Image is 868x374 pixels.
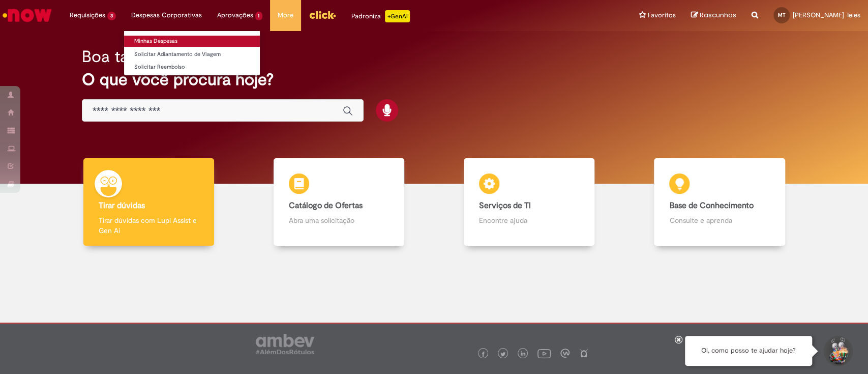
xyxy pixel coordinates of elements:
button: Iniciar Conversa de Suporte [822,336,853,366]
span: Favoritos [648,10,676,20]
img: click_logo_yellow_360x200.png [309,7,336,22]
a: Serviços de TI Encontre ajuda [434,158,624,246]
a: Base de Conhecimento Consulte e aprenda [624,158,815,246]
b: Serviços de TI [479,200,531,211]
a: Solicitar Reembolso [124,62,260,73]
b: Base de Conhecimento [669,200,753,211]
div: Oi, como posso te ajudar hoje? [685,336,812,366]
a: Catálogo de Ofertas Abra uma solicitação [244,158,434,246]
img: logo_footer_youtube.png [537,347,551,360]
span: Requisições [70,10,105,20]
span: MT [778,12,786,18]
img: logo_footer_linkedin.png [521,351,526,357]
span: Rascunhos [700,10,736,20]
div: Padroniza [351,10,410,22]
p: Encontre ajuda [479,215,579,225]
a: Minhas Despesas [124,36,260,47]
b: Catálogo de Ofertas [289,200,363,211]
span: Despesas Corporativas [131,10,202,20]
img: ServiceNow [1,5,53,25]
h2: Boa tarde, Marina [82,48,211,66]
h2: O que você procura hoje? [82,71,786,89]
p: Consulte e aprenda [669,215,769,225]
span: 3 [107,12,116,20]
img: logo_footer_ambev_rotulo_gray.png [256,334,314,354]
b: Tirar dúvidas [99,200,145,211]
span: 1 [255,12,263,20]
a: Solicitar Adiantamento de Viagem [124,49,260,60]
a: Rascunhos [691,11,736,20]
img: logo_footer_twitter.png [500,352,505,357]
p: Tirar dúvidas com Lupi Assist e Gen Ai [99,215,199,236]
p: +GenAi [385,10,410,22]
span: [PERSON_NAME] Teles [793,11,860,19]
img: logo_footer_facebook.png [481,352,486,357]
span: Aprovações [217,10,253,20]
img: logo_footer_workplace.png [560,349,570,358]
p: Abra uma solicitação [289,215,389,225]
ul: Despesas Corporativas [124,31,260,76]
a: Tirar dúvidas Tirar dúvidas com Lupi Assist e Gen Ai [53,158,244,246]
span: More [278,10,293,20]
img: logo_footer_naosei.png [579,349,588,358]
